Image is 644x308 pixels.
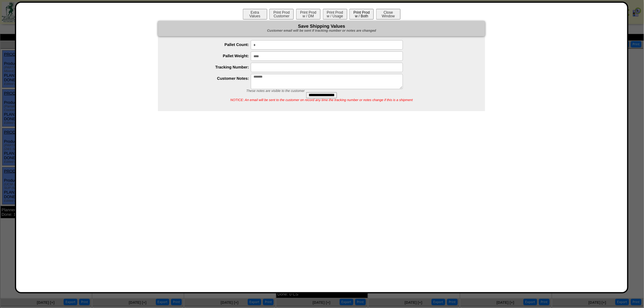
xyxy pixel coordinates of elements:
[246,89,305,93] span: These notes are visible to the customer
[158,21,485,36] div: Save Shipping Values
[158,29,485,33] div: Customer email will be sent if tracking number or notes are changed
[170,76,251,81] label: Customer Notes:
[243,9,267,19] button: ExtraValues
[170,65,251,69] label: Tracking Number:
[323,9,347,19] button: Print Prodw / Usage
[170,42,251,47] label: Pallet Count:
[269,9,294,19] button: Print ProdCustomer
[230,98,413,102] span: NOTICE: An email will be sent to the customer on record any time the tracking number or notes cha...
[376,9,401,19] button: CloseWindow
[296,9,320,19] button: Print Prodw / DM
[376,14,401,18] a: CloseWindow
[170,54,251,58] label: Pallet Weight:
[349,9,374,19] button: Print Prodw / Both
